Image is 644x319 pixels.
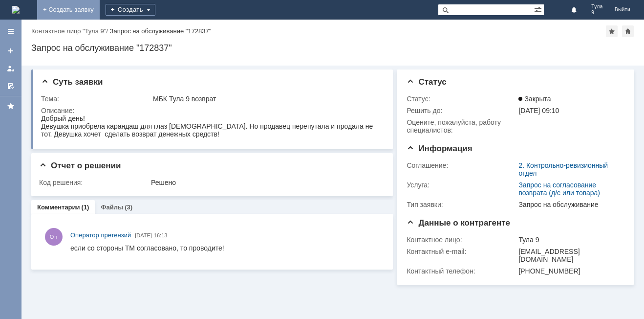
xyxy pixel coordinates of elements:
[407,267,516,275] div: Контактный телефон:
[3,78,19,94] a: Мои согласования
[518,107,559,114] span: [DATE] 09:10
[407,236,516,244] div: Контактное лицо:
[407,161,516,169] div: Соглашение:
[110,27,212,35] div: Запрос на обслуживание "172837"
[518,267,620,275] div: [PHONE_NUMBER]
[41,95,151,103] div: Тема:
[12,6,20,14] img: logo
[407,201,516,208] div: Тип заявки:
[106,4,155,16] div: Создать
[3,43,19,59] a: Создать заявку
[41,77,103,87] span: Суть заявки
[31,27,106,35] a: Контактное лицо "Тула 9"
[407,144,472,153] span: Информация
[135,232,152,238] span: [DATE]
[31,43,634,53] div: Запрос на обслуживание "172837"
[39,161,121,170] span: Отчет о решении
[31,27,110,35] div: /
[606,25,618,37] div: Добавить в избранное
[518,236,620,244] div: Тула 9
[12,6,20,14] a: Перейти на домашнюю страницу
[37,204,80,211] a: Комментарии
[591,10,603,16] span: 9
[518,161,608,177] a: 2. Контрольно-ревизионный отдел
[534,4,544,14] span: Расширенный поиск
[407,248,516,255] div: Контактный e-mail:
[41,107,382,114] div: Описание:
[151,179,380,186] div: Решено
[154,232,168,238] span: 16:13
[82,204,89,211] div: (1)
[591,4,603,10] span: Тула
[407,95,516,103] div: Статус:
[70,230,131,240] a: Оператор претензий
[39,179,149,186] div: Код решения:
[407,218,510,228] span: Данные о контрагенте
[518,95,551,103] span: Закрыта
[3,61,19,76] a: Мои заявки
[407,181,516,189] div: Услуга:
[622,25,634,37] div: Сделать домашней страницей
[125,204,132,211] div: (3)
[518,181,600,197] a: Запрос на согласование возврата (д/с или товара)
[407,107,516,114] div: Решить до:
[407,77,446,87] span: Статус
[518,201,620,208] div: Запрос на обслуживание
[101,204,123,211] a: Файлы
[407,118,516,134] div: Oцените, пожалуйста, работу специалистов:
[70,231,131,239] span: Оператор претензий
[518,248,620,263] div: [EMAIL_ADDRESS][DOMAIN_NAME]
[153,95,380,103] div: МБК Тула 9 возврат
